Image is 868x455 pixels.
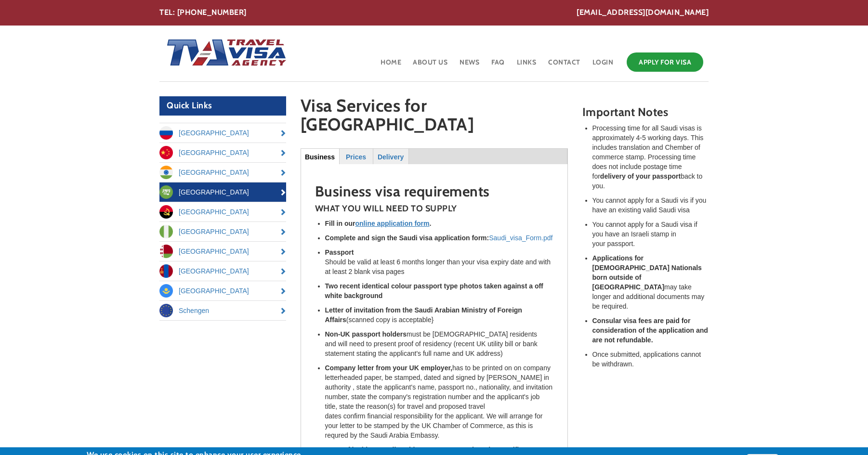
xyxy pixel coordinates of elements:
h1: Visa Services for [GEOGRAPHIC_DATA] [301,96,568,139]
a: News [459,50,480,81]
a: Prices [340,149,372,164]
li: must be [DEMOGRAPHIC_DATA] residents and will need to present proof of residency (recent UK utili... [325,329,553,358]
a: Schengen [159,301,286,320]
a: [GEOGRAPHIC_DATA] [159,202,286,221]
strong: Fill in our . [325,220,432,227]
li: Processing time for all Saudi visas is approximately 4-5 working days. This includes translation ... [592,123,709,191]
strong: Business [305,153,335,161]
h2: Business visa requirements [315,183,553,199]
a: Apply for Visa [627,52,703,72]
a: [GEOGRAPHIC_DATA] [159,123,286,143]
strong: Complete and sign the Saudi visa application form: [325,234,489,242]
strong: Copy of inviting Saudi Arabian company's registration certificate. [325,446,535,454]
a: About Us [412,50,448,81]
h4: WHAT YOU WILL NEED TO SUPPLY [315,204,553,214]
a: [GEOGRAPHIC_DATA] [159,163,286,182]
a: [GEOGRAPHIC_DATA] [159,182,286,202]
img: Home [159,29,288,78]
strong: Applications for [DEMOGRAPHIC_DATA] Nationals born outside of [GEOGRAPHIC_DATA] [592,254,702,291]
li: may take longer and additional documents may be required. [592,253,709,311]
a: Links [516,50,538,81]
a: Saudi_visa_Form.pdf [489,234,552,242]
li: Once submitted, applications cannot be withdrawn. [592,350,709,369]
a: FAQ [490,50,506,81]
strong: delivery of your passport [600,172,681,180]
li: (scanned copy is acceptable} [325,305,553,325]
div: TEL: [PHONE_NUMBER] [159,7,709,18]
strong: Letter of invitation from the Saudi Arabian Ministry of Foreign Affairs [325,306,522,324]
strong: Passport [325,248,354,256]
strong: Two recent identical colour passport type photos taken against a off white background [325,282,543,299]
a: Business [301,149,339,164]
strong: Company letter from your UK employer, [325,364,453,372]
a: online application form [355,220,430,227]
li: has to be printed on on company letterheaded paper, be stamped, dated and signed by [PERSON_NAME]... [325,363,553,440]
a: [GEOGRAPHIC_DATA] [159,222,286,241]
li: Should be valid at least 6 months longer than your visa expiry date and with at least 2 blank vis... [325,247,553,276]
li: You cannot apply for a Saudi vis if you have an existing valid Saudi visa [592,195,709,215]
a: [GEOGRAPHIC_DATA] [159,281,286,300]
a: [GEOGRAPHIC_DATA] [159,242,286,261]
a: [GEOGRAPHIC_DATA] [159,261,286,281]
a: [EMAIL_ADDRESS][DOMAIN_NAME] [577,7,709,18]
a: Login [592,50,615,81]
strong: Non-UK passport holders [325,330,407,338]
strong: Consular visa fees are paid for consideration of the application and are not refundable. [592,317,708,344]
a: Contact [547,50,581,81]
a: [GEOGRAPHIC_DATA] [159,143,286,162]
strong: Important Notes [582,105,669,119]
li: You cannot apply for a Saudi visa if you have an Israeli stamp in your passport. [592,220,709,248]
a: Delivery [374,149,408,164]
strong: Delivery [378,153,404,161]
strong: Prices [346,153,366,161]
a: Home [380,50,402,81]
